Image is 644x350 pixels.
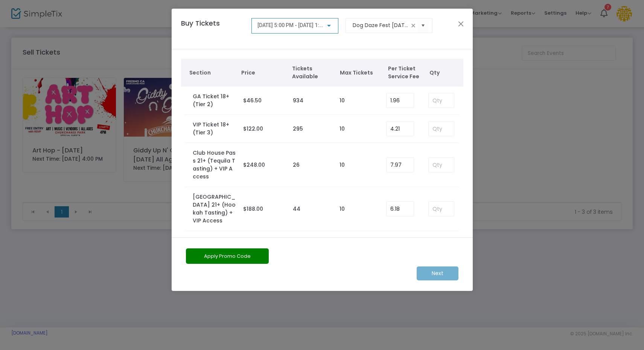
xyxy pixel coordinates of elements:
span: $122.00 [243,125,263,132]
span: Price [241,69,285,77]
input: Enter Service Fee [387,158,414,172]
label: Club House Pass 21+ (Tequila Tasting) + VIP Access [193,149,236,181]
span: clear [409,21,418,30]
span: $248.00 [243,161,265,169]
label: 26 [293,161,300,169]
input: Enter Service Fee [387,93,414,108]
label: 10 [340,125,345,133]
label: 10 [340,97,345,105]
label: 295 [293,125,303,133]
label: 10 [340,205,345,213]
span: Qty [429,69,460,77]
input: Enter Service Fee [387,122,414,136]
input: Enter Service Fee [387,202,414,216]
input: Qty [429,158,454,172]
label: 934 [293,97,303,105]
span: Section [189,69,234,77]
label: VIP Ticket 18+ (Tier 3) [193,121,236,137]
h4: Buy Tickets [177,18,248,40]
input: Qty [429,122,454,136]
span: Per Ticket Service Fee [388,65,426,81]
label: Backstage Pool Party Pass 18+ (Tier 2) + VIP Access [193,237,236,269]
label: 44 [293,205,300,213]
label: 10 [340,161,345,169]
input: Qty [429,202,454,216]
input: Qty [429,93,454,108]
button: Apply Promo Code [186,248,269,264]
label: [GEOGRAPHIC_DATA] 21+ (Hookah Tasting) + VIP Access [193,193,236,225]
span: [DATE] 5:00 PM - [DATE] 1:00 AM [257,22,334,28]
span: Tickets Available [292,65,333,81]
span: Max Tickets [340,69,381,77]
span: $46.50 [243,97,262,104]
label: GA Ticket 18+ (Tier 2) [193,93,236,108]
span: $188.00 [243,205,263,213]
input: Select an event [353,21,409,29]
button: Select [418,18,428,33]
button: Close [456,19,466,29]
